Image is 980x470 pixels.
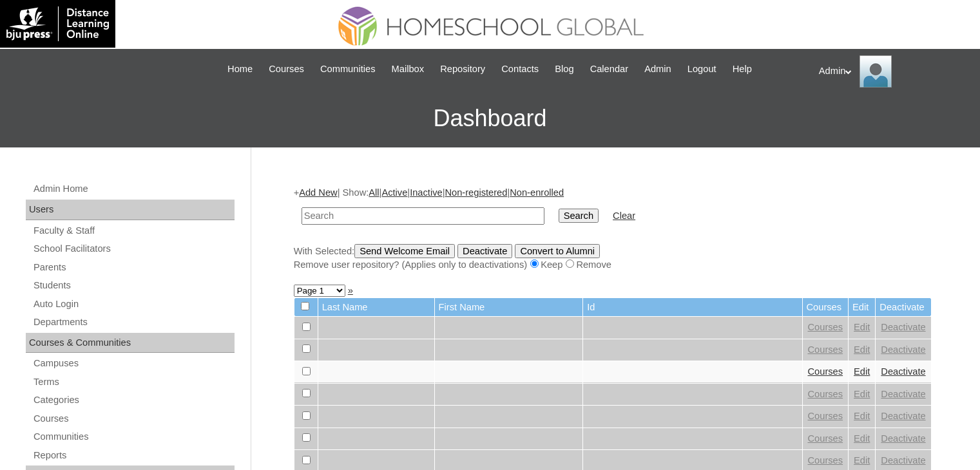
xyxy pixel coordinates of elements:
a: Auto Login [32,296,235,312]
a: Deactivate [881,455,925,465]
a: Non-enrolled [510,187,564,198]
div: + | Show: | | | | [294,186,932,271]
a: Help [726,62,758,77]
a: Terms [32,374,235,390]
a: Deactivate [881,433,925,444]
a: Active [381,187,407,198]
a: Non-registered [445,187,507,198]
a: Logout [681,62,723,77]
a: All [369,187,379,198]
span: Contacts [501,62,539,77]
input: Deactivate [457,244,512,258]
a: Courses [808,455,843,465]
a: Contacts [495,62,545,77]
a: Courses [808,411,843,421]
a: Deactivate [881,344,925,355]
span: Admin [644,62,671,77]
input: Send Welcome Email [354,244,455,258]
span: Mailbox [392,62,425,77]
a: Communities [314,62,382,77]
td: First Name [435,298,583,317]
a: Courses [808,366,843,377]
a: Edit [854,366,870,377]
a: » [348,285,353,296]
div: Remove user repository? (Applies only to deactivations) Keep Remove [294,258,932,272]
input: Search [302,207,544,225]
span: Communities [320,62,376,77]
a: Edit [854,455,870,465]
img: Admin Homeschool Global [860,55,892,88]
a: Add New [299,187,337,198]
a: Clear [613,211,635,221]
a: Admin [638,62,678,77]
a: Courses [808,433,843,444]
a: Edit [854,322,870,332]
a: Blog [548,62,580,77]
a: Mailbox [385,62,431,77]
a: Students [32,277,235,294]
span: Help [733,62,752,77]
a: Admin Home [32,181,235,197]
td: Deactivate [876,298,930,317]
a: School Facilitators [32,241,235,257]
span: Calendar [590,62,628,77]
a: Communities [32,429,235,445]
input: Convert to Alumni [515,244,600,258]
img: logo-white.png [6,6,109,41]
a: Courses [808,322,843,332]
a: Courses [32,411,235,427]
a: Inactive [410,187,443,198]
a: Deactivate [881,322,925,332]
td: Id [583,298,802,317]
a: Edit [854,433,870,444]
span: Blog [555,62,573,77]
span: Courses [269,62,304,77]
div: With Selected: [294,244,932,272]
a: Edit [854,344,870,355]
a: Deactivate [881,389,925,399]
td: Last Name [318,298,434,317]
a: Deactivate [881,366,925,377]
a: Deactivate [881,411,925,421]
div: Admin [819,55,967,88]
a: Categories [32,392,235,408]
a: Edit [854,411,870,421]
a: Home [221,62,259,77]
a: Courses [808,389,843,399]
td: Courses [803,298,849,317]
a: Repository [434,62,492,77]
a: Parents [32,259,235,276]
span: Logout [687,62,716,77]
a: Courses [808,344,843,355]
span: Home [227,62,253,77]
h3: Dashboard [6,89,974,147]
a: Courses [262,62,311,77]
a: Departments [32,314,235,330]
td: Edit [849,298,875,317]
a: Faculty & Staff [32,223,235,239]
span: Repository [440,62,485,77]
a: Calendar [584,62,635,77]
div: Users [26,200,235,220]
a: Edit [854,389,870,399]
a: Campuses [32,355,235,371]
input: Search [559,209,599,223]
a: Reports [32,447,235,464]
div: Courses & Communities [26,333,235,353]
